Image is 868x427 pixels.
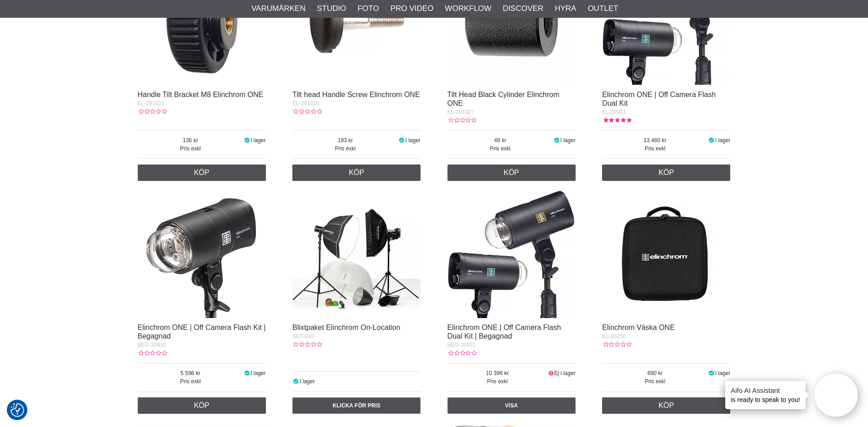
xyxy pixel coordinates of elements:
a: Elinchrom ONE | Off Camera Flash Dual Kit [602,91,716,107]
div: Kundbetyg: 0 [292,340,322,349]
a: Studio [317,3,346,15]
span: Pris exkl [447,144,553,153]
span: 49 [447,136,553,144]
a: Elinchrom ONE | Off Camera Flash Kit | Begagnad [138,324,266,340]
a: Tilt Head Black Cylinder Elinchrom ONE [447,91,560,107]
span: 690 [602,369,708,377]
span: SET-010 [292,333,314,340]
span: Pris exkl [447,377,548,386]
i: I lager [243,137,250,144]
div: Kundbetyg: 0 [447,116,477,124]
span: I lager [715,370,730,376]
span: I lager [300,378,315,385]
i: I lager [243,370,250,376]
a: Varumärken [251,3,306,15]
a: Workflow [445,3,491,15]
div: Kundbetyg: 5.00 [602,116,631,124]
a: Klicka för pris [292,397,421,414]
div: Kundbetyg: 0 [292,108,322,116]
i: I lager [553,137,561,144]
span: I lager [250,370,265,376]
div: is ready to speak to you! [725,381,806,409]
div: Kundbetyg: 0 [138,349,167,357]
a: Handle Tilt Bracket M8 Elinchrom ONE [138,91,264,98]
span: Pris exkl [292,144,398,153]
span: I lager [250,137,265,144]
a: Visa [447,397,576,414]
span: 13 460 [602,136,708,144]
span: Ej i lager [554,370,576,376]
span: I lager [405,137,421,144]
span: 193 [292,136,398,144]
span: 5 596 [138,369,244,377]
span: BEG-20931 [447,342,476,348]
span: EL-20931 [602,109,626,115]
a: Discover [503,3,543,15]
span: Pris exkl [602,144,708,153]
h4: Aifo AI Assistant [731,386,800,395]
a: Köp [292,165,421,181]
a: Outlet [587,3,618,15]
img: Elinchrom Väska ONE [602,190,730,318]
a: Köp [447,165,576,181]
a: Foto [358,3,379,15]
a: Pro Video [390,3,433,15]
i: I lager [708,137,715,144]
span: I lager [715,137,730,144]
span: EL-291027 [447,109,474,115]
i: I lager [398,137,405,144]
span: I lager [560,137,575,144]
a: Köp [138,397,266,414]
span: Pris exkl [602,377,708,386]
a: Köp [602,397,730,414]
img: Elinchrom ONE | Off Camera Flash Kit | Begagnad [138,190,266,318]
div: Kundbetyg: 0 [602,340,631,349]
span: 10 396 [447,369,548,377]
div: Kundbetyg: 0 [138,108,167,116]
span: Pris exkl [138,144,244,153]
img: Elinchrom ONE | Off Camera Flash Dual Kit | Begagnad [447,190,576,318]
span: Pris exkl [138,377,244,386]
span: EL-291026 [292,100,319,107]
span: EL-291021 [138,100,165,107]
span: EL-33250 [602,333,626,340]
img: Revisit consent button [10,403,24,417]
img: Blixtpaket Elinchrom On-Location [292,190,421,318]
a: Blixtpaket Elinchrom On-Location [292,324,400,331]
a: Hyra [555,3,576,15]
a: Köp [138,165,266,181]
a: Tilt head Handle Screw Elinchrom ONE [292,91,420,98]
span: 136 [138,136,244,144]
button: Samtyckesinställningar [10,402,24,418]
i: I lager [292,378,300,385]
a: Elinchrom Väska ONE [602,324,675,331]
i: Ej i lager [547,370,554,376]
a: Elinchrom ONE | Off Camera Flash Dual Kit | Begagnad [447,324,561,340]
div: Kundbetyg: 0 [447,349,477,357]
span: BEG-20932 [138,342,166,348]
a: Köp [602,165,730,181]
i: I lager [708,370,715,376]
